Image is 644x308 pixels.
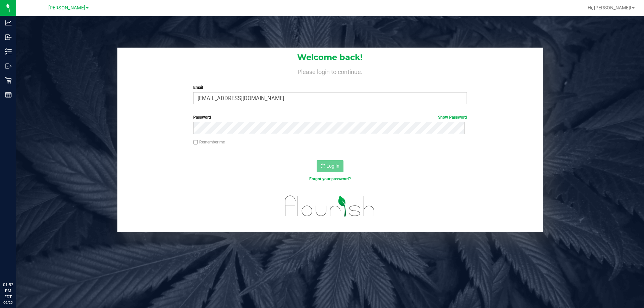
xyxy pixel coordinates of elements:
[3,300,13,305] p: 09/25
[326,163,339,169] span: Log In
[117,53,543,62] h1: Welcome back!
[193,115,211,120] span: Password
[588,5,631,10] span: Hi, [PERSON_NAME]!
[5,91,12,98] inline-svg: Reports
[309,177,351,181] a: Forgot your password?
[5,34,12,41] inline-svg: Inbound
[193,140,198,145] input: Remember me
[5,48,12,55] inline-svg: Inventory
[3,282,13,300] p: 01:52 PM EDT
[117,67,543,75] h4: Please login to continue.
[48,5,85,11] span: [PERSON_NAME]
[193,84,467,90] label: Email
[438,115,467,120] a: Show Password
[193,139,225,145] label: Remember me
[5,19,12,26] inline-svg: Analytics
[5,63,12,69] inline-svg: Outbound
[5,77,12,84] inline-svg: Retail
[317,160,343,172] button: Log In
[277,189,383,223] img: flourish_logo.svg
